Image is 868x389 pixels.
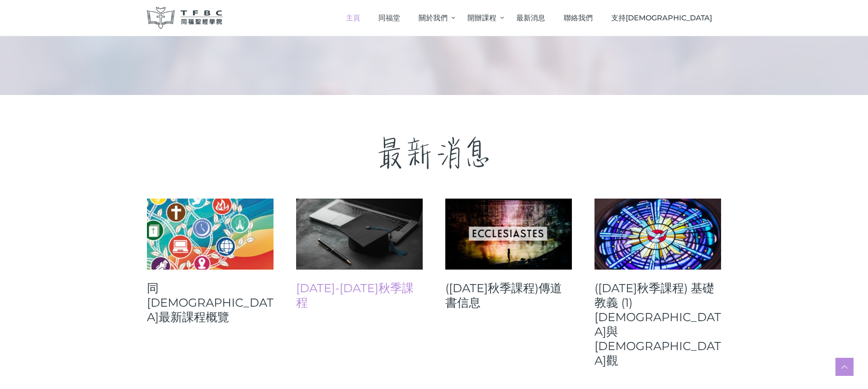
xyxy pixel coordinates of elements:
a: 支持[DEMOGRAPHIC_DATA] [602,5,721,31]
a: 開辦課程 [458,5,507,31]
span: 最新消息 [516,14,545,22]
p: 最新消息 [147,127,721,180]
a: ([DATE]秋季課程) 基礎教義 (1) [DEMOGRAPHIC_DATA]與[DEMOGRAPHIC_DATA]觀 [594,281,721,368]
span: 同福堂 [378,14,400,22]
img: 同福聖經學院 TFBC [147,7,223,29]
a: [DATE]-[DATE]秋季課程 [296,281,423,310]
a: 關於我們 [409,5,458,31]
a: 同福堂 [369,5,410,31]
span: 聯絡我們 [564,14,593,22]
a: 同[DEMOGRAPHIC_DATA]最新課程概覽 [147,281,274,324]
span: 開辦課程 [467,14,496,22]
a: 最新消息 [507,5,555,31]
a: ([DATE]秋季課程)傳道書信息 [445,281,572,310]
a: 主頁 [336,5,369,31]
a: Scroll to top [835,358,854,376]
span: 關於我們 [419,14,448,22]
a: 聯絡我們 [555,5,602,31]
span: 主頁 [346,14,360,22]
span: 支持[DEMOGRAPHIC_DATA] [611,14,712,22]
